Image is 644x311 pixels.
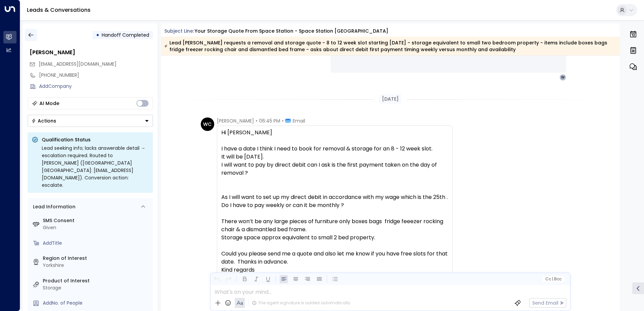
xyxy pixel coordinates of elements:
div: • [96,29,99,41]
button: Cc|Bcc [542,276,564,282]
button: Actions [28,115,153,127]
button: Undo [213,275,221,283]
div: [DATE] [379,94,401,104]
div: [PERSON_NAME] [30,48,153,57]
div: AddNo. of People [43,300,150,307]
div: Lead seeking info; lacks answerable detail → escalation required. Routed to [PERSON_NAME] ([GEOGR... [42,144,149,189]
label: Region of Interest [43,255,150,262]
div: As I will want to set up my direct debit in accordance with my wage which is the 25th . [221,193,448,201]
div: Do I have to pay weekly or can it be monthly ? [221,201,448,209]
div: AddTitle [43,240,150,247]
span: 06:45 PM [259,117,280,124]
div: [PHONE_NUMBER] [39,72,153,79]
span: Subject Line: [164,28,194,34]
div: Kind regards [221,266,448,274]
div: Lead [PERSON_NAME] requests a removal and storage quote - 8 to 12 week slot starting [DATE] - sto... [164,39,616,53]
button: Redo [224,275,233,283]
div: Your storage quote from Space Station - Space Station [GEOGRAPHIC_DATA] [195,28,388,35]
div: There won’t be any large pieces of furniture only boxes bags fridge feeezer rocking chair & a dis... [221,217,448,242]
span: Handoff Completed [102,32,149,38]
div: Button group with a nested menu [28,115,153,127]
div: The agent signature is added automatically [252,300,350,306]
div: AddCompany [39,83,153,90]
div: Actions [31,118,56,124]
span: wendychampo@icloud.com [39,61,117,68]
div: Storage [43,284,150,291]
div: Yorkshire [43,262,150,269]
a: Leads & Conversations [27,6,91,14]
div: W [559,74,566,81]
label: Product of Interest [43,277,150,284]
div: AI Mode [39,100,59,107]
span: • [282,117,284,124]
label: SMS Consent [43,217,150,224]
div: Given [43,224,150,231]
div: Could you please send me a quote and also let me know if you have free slots for that date. Thank... [221,250,448,266]
div: WC [201,117,214,131]
span: • [256,117,257,124]
p: Qualification Status [42,136,149,143]
div: I have a date I think I need to book for removal & storage for an 8 - 12 week slot. It will be [D... [221,145,448,185]
span: [EMAIL_ADDRESS][DOMAIN_NAME] [39,61,117,67]
div: Hi [PERSON_NAME] [221,129,448,298]
span: Email [293,117,305,124]
span: [PERSON_NAME] [217,117,254,124]
span: | [552,277,553,281]
span: Cc Bcc [545,277,561,281]
div: Lead Information [31,203,75,210]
